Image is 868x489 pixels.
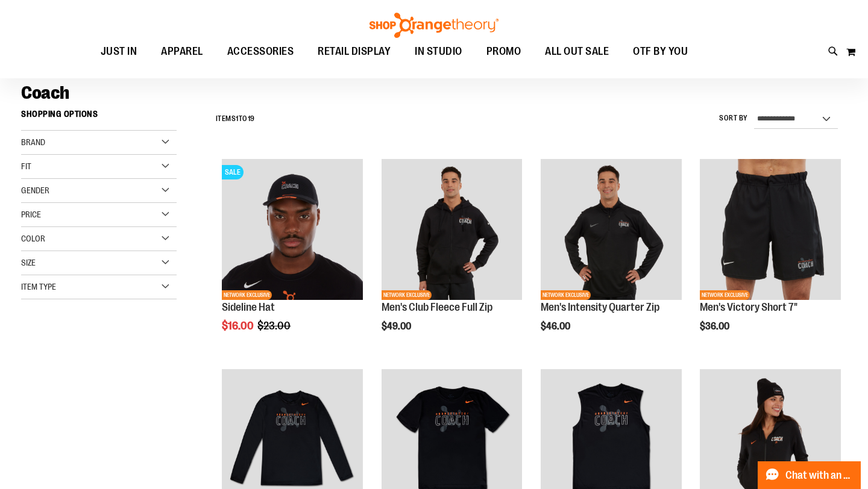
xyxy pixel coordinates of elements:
[486,38,521,65] span: PROMO
[719,113,748,123] label: Sort By
[700,301,797,313] a: Men's Victory Short 7"
[541,321,572,332] span: $46.00
[535,153,688,363] div: product
[21,210,41,219] span: Price
[382,301,492,313] a: Men's Club Fleece Full Zip
[541,159,682,300] img: OTF Mens Coach FA23 Intensity Quarter Zip - Black primary image
[541,301,659,313] a: Men's Intensity Quarter Zip
[382,159,523,300] img: OTF Mens Coach FA23 Club Fleece Full Zip - Black primary image
[382,290,432,300] span: NETWORK EXCLUSIVE
[376,153,529,363] div: product
[216,110,255,128] h2: Items to
[541,159,682,302] a: OTF Mens Coach FA23 Intensity Quarter Zip - Black primary imageNETWORK EXCLUSIVE
[700,290,750,300] span: NETWORK EXCLUSIVE
[415,38,462,65] span: IN STUDIO
[21,161,31,171] span: Fit
[633,38,688,65] span: OTF BY YOU
[21,258,36,267] span: Size
[382,321,413,332] span: $49.00
[700,321,731,332] span: $36.00
[545,38,609,65] span: ALL OUT SALE
[248,114,255,123] span: 19
[257,320,292,332] span: $23.00
[222,320,256,332] span: $16.00
[21,185,49,195] span: Gender
[21,83,69,103] span: Coach
[236,114,239,123] span: 1
[758,461,861,489] button: Chat with an Expert
[222,290,272,300] span: NETWORK EXCLUSIVE
[541,290,591,300] span: NETWORK EXCLUSIVE
[161,38,203,65] span: APPAREL
[101,38,137,65] span: JUST IN
[382,159,523,302] a: OTF Mens Coach FA23 Club Fleece Full Zip - Black primary imageNETWORK EXCLUSIVE
[700,159,841,300] img: OTF Mens Coach FA23 Victory Short - Black primary image
[368,13,500,38] img: Shop Orangetheory
[21,104,177,131] strong: Shopping Options
[21,137,45,147] span: Brand
[222,159,363,302] a: Sideline Hat primary imageSALENETWORK EXCLUSIVE
[21,282,56,291] span: Item Type
[227,38,294,65] span: ACCESSORIES
[318,38,391,65] span: RETAIL DISPLAY
[222,301,275,313] a: Sideline Hat
[21,234,45,243] span: Color
[216,153,369,363] div: product
[222,165,244,179] span: SALE
[222,159,363,300] img: Sideline Hat primary image
[694,153,847,363] div: product
[700,159,841,302] a: OTF Mens Coach FA23 Victory Short - Black primary imageNETWORK EXCLUSIVE
[785,470,854,481] span: Chat with an Expert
